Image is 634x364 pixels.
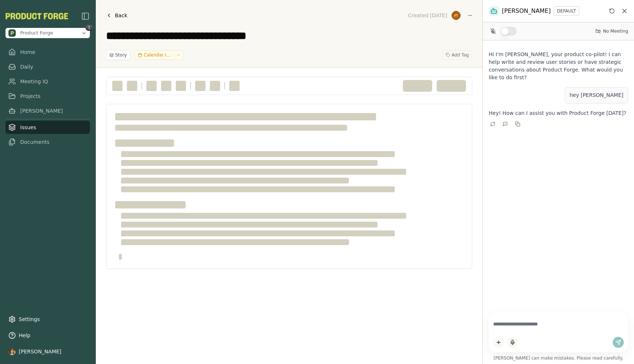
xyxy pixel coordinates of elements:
[6,135,90,149] a: Documents
[569,92,623,99] p: hey [PERSON_NAME]
[6,28,90,38] button: Open organization switcher
[554,6,579,16] button: DEFAULT
[489,355,628,361] span: [PERSON_NAME] can make mistakes. Please read carefully.
[144,52,173,58] span: Calendar Integration
[452,52,469,58] span: Add Tag
[6,345,90,358] button: [PERSON_NAME]
[6,75,90,88] a: Meeting IQ
[20,30,53,36] span: Product Forge
[6,121,90,134] a: Issues
[6,90,90,103] a: Projects
[501,120,509,128] button: Give Feedback
[621,7,628,15] button: Close chat
[6,313,90,326] a: Settings
[452,11,460,20] img: Adam Tucker
[408,12,428,19] span: Created
[493,337,504,348] button: Add content to chat
[6,104,90,117] a: [PERSON_NAME]
[8,348,16,355] img: profile
[135,50,184,60] button: Calendar Integration
[514,120,522,128] button: Copy to clipboard
[115,12,127,19] span: Back
[613,337,624,348] button: Send message
[608,7,616,15] button: Reset conversation
[489,120,497,128] button: Retry
[81,12,90,21] img: sidebar
[489,51,628,81] p: Hi I'm [PERSON_NAME], your product co-pilot! I can help write and review user stories or have str...
[115,52,127,58] span: Story
[8,29,16,37] img: Product Forge
[6,60,90,73] a: Daily
[106,50,130,60] button: Story
[85,25,93,31] span: 1
[6,13,68,19] img: Product Forge
[442,50,472,60] button: Add Tag
[6,45,90,59] a: Home
[106,10,127,21] a: Back
[502,7,551,15] span: [PERSON_NAME]
[603,28,628,34] span: No Meeting
[507,337,518,348] button: Start dictation
[6,13,68,19] button: PF-Logo
[430,12,447,19] span: [DATE]
[404,10,465,21] button: Created[DATE]Adam Tucker
[489,109,628,117] p: Hey! How can I assist you with Product Forge [DATE]?
[6,329,90,342] button: Help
